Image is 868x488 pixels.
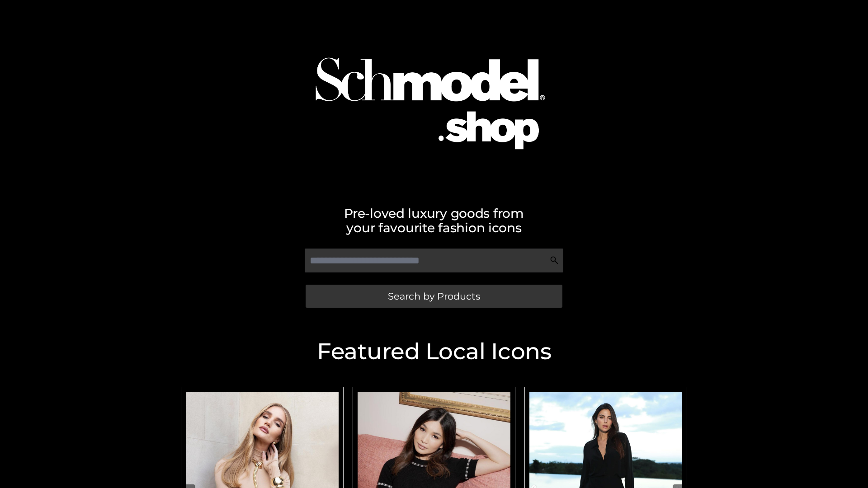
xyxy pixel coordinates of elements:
span: Search by Products [388,291,480,301]
a: Search by Products [306,285,562,308]
h2: Featured Local Icons​ [176,340,692,363]
h2: Pre-loved luxury goods from your favourite fashion icons [176,206,692,235]
img: Search Icon [550,256,559,265]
